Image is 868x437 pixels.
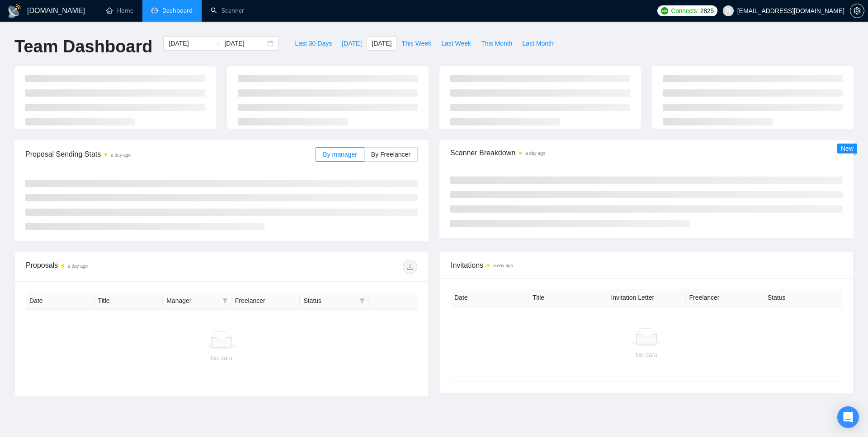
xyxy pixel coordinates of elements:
[221,294,230,307] span: filter
[451,289,529,307] th: Date
[169,38,210,48] input: Start date
[94,292,163,310] th: Title
[211,7,244,14] a: searchScanner
[26,260,222,274] div: Proposals
[451,260,842,271] span: Invitations
[458,350,835,360] div: No data
[337,36,367,51] button: [DATE]
[529,289,607,307] th: Title
[671,6,698,16] span: Connects:
[33,353,410,363] div: No data
[295,38,332,48] span: Last 30 Days
[26,292,94,310] th: Date
[517,36,558,51] button: Last Month
[481,38,512,48] span: This Month
[222,298,228,303] span: filter
[303,296,356,306] span: Status
[224,38,265,48] input: End date
[231,292,300,310] th: Freelancer
[25,149,316,160] span: Proposal Sending Stats
[396,36,436,51] button: This Week
[106,7,133,14] a: homeHome
[213,40,221,47] span: swap-right
[841,145,854,152] span: New
[850,4,864,18] button: setting
[367,36,396,51] button: [DATE]
[166,296,219,306] span: Manager
[323,151,357,158] span: By manager
[342,38,362,48] span: [DATE]
[850,7,864,14] a: setting
[725,8,731,14] span: user
[661,7,668,14] img: upwork-logo.png
[476,36,517,51] button: This Month
[837,406,859,428] div: Open Intercom Messenger
[607,289,685,307] th: Invitation Letter
[14,36,152,57] h1: Team Dashboard
[401,38,431,48] span: This Week
[213,40,221,47] span: to
[358,294,367,307] span: filter
[290,36,337,51] button: Last 30 Days
[700,6,714,16] span: 2825
[450,147,843,158] span: Scanner Breakdown
[7,4,22,19] img: logo
[493,263,513,268] time: a day ago
[371,151,410,158] span: By Freelancer
[436,36,476,51] button: Last Week
[68,264,88,269] time: a day ago
[359,298,365,303] span: filter
[163,292,231,310] th: Manager
[372,38,392,48] span: [DATE]
[151,7,158,14] span: dashboard
[111,153,131,158] time: a day ago
[686,289,764,307] th: Freelancer
[522,38,553,48] span: Last Month
[441,38,471,48] span: Last Week
[764,289,842,307] th: Status
[162,7,193,14] span: Dashboard
[525,151,545,156] time: a day ago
